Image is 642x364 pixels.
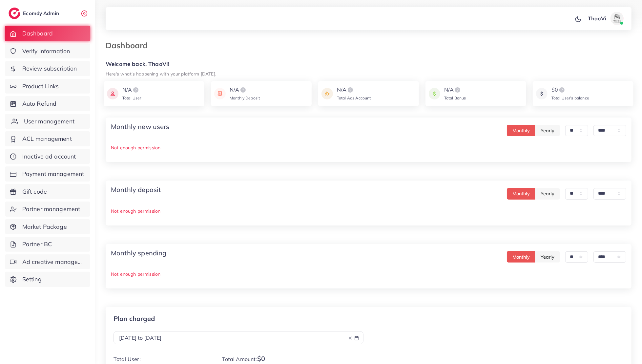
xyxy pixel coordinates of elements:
[106,41,153,50] h3: Dashboard
[507,188,535,200] button: Monthly
[23,10,61,16] h2: Ecomdy Admin
[5,254,90,269] a: Ad creative management
[106,61,632,68] h5: Welcome back, ThaoVi!
[535,188,560,200] button: Yearly
[114,355,212,363] p: Total User:
[119,334,162,341] span: [DATE] to [DATE]
[22,82,59,91] span: Product Links
[107,86,118,101] img: icon payment
[22,223,67,231] span: Market Package
[111,144,626,152] p: Not enough permission
[9,8,61,19] a: logoEcomdy Admin
[5,114,90,129] a: User management
[346,86,354,94] img: logo
[22,152,76,161] span: Inactive ad account
[111,207,626,215] p: Not enough permission
[584,12,626,25] a: ThaoViavatar
[551,86,589,94] div: $0
[122,96,141,100] span: Total User
[22,258,85,266] span: Ad creative management
[9,8,20,19] img: logo
[444,96,466,100] span: Total Bonus
[230,96,260,100] span: Monthly Deposit
[5,96,90,111] a: Auto Refund
[22,275,42,284] span: Setting
[22,135,72,143] span: ACL management
[535,125,560,136] button: Yearly
[551,96,589,100] span: Total User’s balance
[611,12,624,25] img: avatar
[222,355,363,363] p: Total Amount:
[5,44,90,59] a: Verify information
[5,26,90,41] a: Dashboard
[558,86,566,94] img: logo
[5,184,90,199] a: Gift code
[22,240,52,248] span: Partner BC
[230,86,260,94] div: N/A
[122,86,141,94] div: N/A
[114,315,363,323] p: Plan charged
[5,79,90,94] a: Product Links
[22,170,84,178] span: Payment management
[22,64,77,73] span: Review subscription
[111,123,170,131] h4: Monthly new users
[22,205,80,213] span: Partner management
[5,237,90,252] a: Partner BC
[536,86,548,101] img: icon payment
[5,61,90,76] a: Review subscription
[22,29,53,38] span: Dashboard
[321,86,333,101] img: icon payment
[22,99,57,108] span: Auto Refund
[239,86,247,94] img: logo
[24,117,74,126] span: User management
[132,86,140,94] img: logo
[257,354,265,363] span: $0
[588,14,606,22] p: ThaoVi
[22,47,70,55] span: Verify information
[5,131,90,146] a: ACL management
[106,71,216,76] small: Here's what's happening with your platform [DATE].
[5,202,90,217] a: Partner management
[111,270,626,278] p: Not enough permission
[454,86,462,94] img: logo
[507,251,535,263] button: Monthly
[5,149,90,164] a: Inactive ad account
[5,272,90,287] a: Setting
[429,86,440,101] img: icon payment
[22,187,47,196] span: Gift code
[5,166,90,182] a: Payment management
[214,86,226,101] img: icon payment
[444,86,466,94] div: N/A
[507,125,535,136] button: Monthly
[111,249,167,257] h4: Monthly spending
[337,86,371,94] div: N/A
[5,219,90,234] a: Market Package
[535,251,560,263] button: Yearly
[111,186,161,194] h4: Monthly deposit
[337,96,371,100] span: Total Ads Account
